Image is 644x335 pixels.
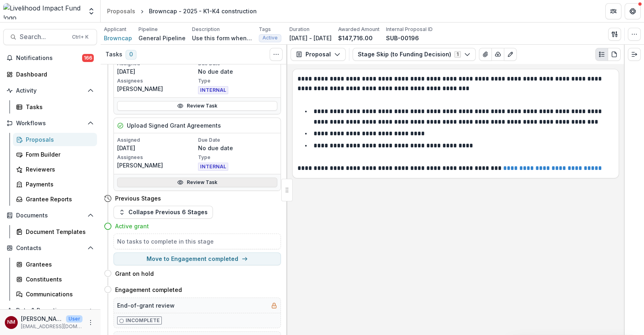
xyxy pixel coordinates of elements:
div: Communications [26,290,91,298]
h4: Engagement completed [115,285,182,294]
button: Toggle View Cancelled Tasks [270,48,283,61]
button: Plaintext view [595,48,608,61]
p: Duration [289,26,310,33]
button: PDF view [608,48,621,61]
h5: No tasks to complete in this stage [117,237,277,246]
div: Tasks [26,103,91,111]
a: Proposals [13,133,97,146]
img: Livelihood Impact Fund logo [3,3,83,19]
a: Review Task [117,178,277,187]
p: No due date [198,67,277,76]
span: Notifications [16,55,82,62]
div: Constituents [26,275,91,283]
button: Edit as form [504,48,517,61]
p: Pipeline [138,26,158,33]
a: Proposals [104,5,138,17]
a: Browncap [104,34,132,42]
p: Assigned [117,136,196,144]
button: Expand right [628,48,641,61]
p: Type [198,77,277,85]
p: Description [192,26,220,33]
p: [PERSON_NAME] [117,161,196,170]
p: [PERSON_NAME] [117,85,196,93]
button: Open entity switcher [86,3,97,19]
button: Move to Engagement completed [114,252,281,265]
div: Ctrl + K [70,33,90,41]
div: Grantees [26,260,91,269]
p: Internal Proposal ID [386,26,433,33]
p: Type [198,154,277,161]
span: Workflows [16,120,84,127]
p: Assignees [117,77,196,85]
button: Stage Skip (to Funding Decision)1 [353,48,476,61]
div: Document Templates [26,227,91,236]
button: More [86,318,95,327]
p: Awarded Amount [338,26,380,33]
button: Proposal [291,48,346,61]
h4: Previous Stages [115,194,161,203]
button: Collapse Previous 6 Stages [114,206,213,219]
p: SUB-00196 [386,34,419,42]
div: Proposals [26,135,91,144]
button: Open Workflows [3,117,97,130]
p: [DATE] [117,144,196,152]
div: Grantee Reports [26,195,91,203]
div: Form Builder [26,150,91,159]
button: Partners [605,3,621,19]
p: General Pipeline [138,34,186,42]
p: [EMAIL_ADDRESS][DOMAIN_NAME] [21,323,83,330]
a: Tasks [13,100,97,114]
a: Grantee Reports [13,192,97,206]
a: Review Task [117,101,277,111]
span: INTERNAL [198,163,228,171]
button: Search... [3,29,97,45]
p: Assignees [117,154,196,161]
p: Use this form when you need to skip straight to the Funding Decision stage in the General Pipelin... [192,34,252,42]
button: Notifications166 [3,52,97,64]
span: 166 [82,54,94,62]
a: Form Builder [13,148,97,161]
p: Applicant [104,26,126,33]
a: Constituents [13,273,97,286]
p: No due date [198,144,277,152]
button: Open Documents [3,209,97,222]
div: Dashboard [16,70,91,79]
p: Incomplete [126,317,160,324]
button: View Attached Files [479,48,492,61]
p: Tags [259,26,271,33]
button: Open Contacts [3,242,97,254]
span: Activity [16,87,84,94]
a: Document Templates [13,225,97,238]
span: Documents [16,212,84,219]
a: Reviewers [13,163,97,176]
p: Due Date [198,136,277,144]
p: $147,716.00 [338,34,373,42]
h4: Active grant [115,222,149,230]
a: Dashboard [3,68,97,81]
h5: End-of-grant review [117,301,175,310]
a: Payments [13,178,97,191]
span: INTERNAL [198,86,228,94]
nav: breadcrumb [104,5,260,17]
p: [DATE] - [DATE] [289,34,332,42]
p: [DATE] [117,67,196,76]
p: [PERSON_NAME] [21,314,63,323]
h5: Upload Signed Grant Agreements [127,121,221,130]
span: Search... [20,33,67,41]
span: 0 [126,50,136,60]
button: Open Data & Reporting [3,304,97,317]
span: Contacts [16,245,84,252]
button: Get Help [625,3,641,19]
span: Active [262,35,278,41]
div: Njeri Muthuri [7,320,15,325]
div: Browncap - 2025 - K1-K4 construction [149,7,257,15]
div: Proposals [107,7,135,15]
div: Payments [26,180,91,188]
button: Open Activity [3,84,97,97]
h4: Grant on hold [115,269,154,278]
a: Communications [13,287,97,301]
span: Data & Reporting [16,307,84,314]
div: Reviewers [26,165,91,174]
h3: Tasks [105,51,122,58]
